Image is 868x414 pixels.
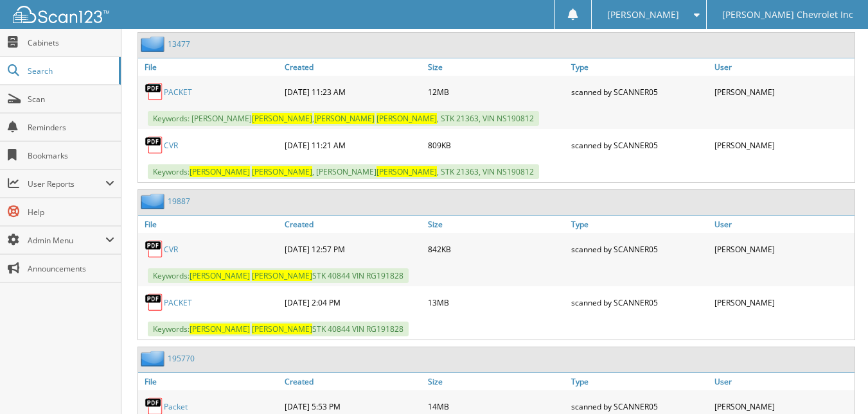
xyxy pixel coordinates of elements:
iframe: Chat Widget [804,352,868,414]
span: [PERSON_NAME] [190,166,250,177]
span: [PERSON_NAME] Chevrolet Inc [722,11,853,19]
img: PDF.png [145,293,164,312]
a: 19887 [168,196,190,207]
a: User [711,58,855,76]
a: PACKET [164,297,192,308]
div: scanned by SCANNER05 [568,79,711,105]
div: [PERSON_NAME] [711,132,855,158]
div: 13MB [425,289,568,315]
a: User [711,216,855,233]
div: scanned by SCANNER05 [568,289,711,315]
span: [PERSON_NAME] [607,11,679,19]
span: Help [28,207,114,218]
a: CVR [164,140,178,151]
a: Created [281,58,425,76]
a: Size [425,58,568,76]
div: 842KB [425,236,568,262]
a: 13477 [168,39,190,49]
div: [PERSON_NAME] [711,289,855,315]
span: Keywords: , [PERSON_NAME] , STK 21363, VIN NS190812 [148,164,539,179]
span: Bookmarks [28,150,114,161]
div: scanned by SCANNER05 [568,236,711,262]
div: [DATE] 2:04 PM [281,289,425,315]
span: Reminders [28,122,114,133]
div: 12MB [425,79,568,105]
span: [PERSON_NAME] [190,270,250,281]
div: scanned by SCANNER05 [568,132,711,158]
img: scan123-logo-white.svg [13,6,109,23]
span: Scan [28,94,114,105]
a: Created [281,216,425,233]
a: Type [568,373,711,390]
span: Announcements [28,263,114,274]
div: 809KB [425,132,568,158]
span: [PERSON_NAME] [190,323,250,334]
span: [PERSON_NAME] [314,113,375,124]
span: [PERSON_NAME] [376,113,437,124]
img: folder2.png [141,36,168,52]
a: File [138,373,281,390]
img: PDF.png [145,239,164,259]
a: PACKET [164,87,192,98]
span: Keywords: [PERSON_NAME] , , STK 21363, VIN NS190812 [148,111,539,126]
a: Packet [164,401,188,412]
a: File [138,216,281,233]
div: [PERSON_NAME] [711,236,855,262]
span: User Reports [28,178,105,189]
div: [DATE] 11:21 AM [281,132,425,158]
span: [PERSON_NAME] [252,323,312,334]
span: Admin Menu [28,235,105,246]
a: Type [568,216,711,233]
a: Size [425,216,568,233]
span: Search [28,65,112,76]
a: CVR [164,244,178,255]
img: PDF.png [145,135,164,155]
img: folder2.png [141,193,168,209]
span: [PERSON_NAME] [252,166,312,177]
div: [DATE] 11:23 AM [281,79,425,105]
a: Type [568,58,711,76]
span: Keywords: STK 40844 VIN RG191828 [148,268,409,283]
img: folder2.png [141,350,168,367]
a: 195770 [168,353,195,364]
span: Keywords: STK 40844 VIN RG191828 [148,322,409,336]
a: File [138,58,281,76]
span: [PERSON_NAME] [376,166,437,177]
div: [DATE] 12:57 PM [281,236,425,262]
img: PDF.png [145,82,164,101]
span: Cabinets [28,37,114,48]
a: Size [425,373,568,390]
span: [PERSON_NAME] [252,113,312,124]
div: [PERSON_NAME] [711,79,855,105]
a: Created [281,373,425,390]
span: [PERSON_NAME] [252,270,312,281]
a: User [711,373,855,390]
